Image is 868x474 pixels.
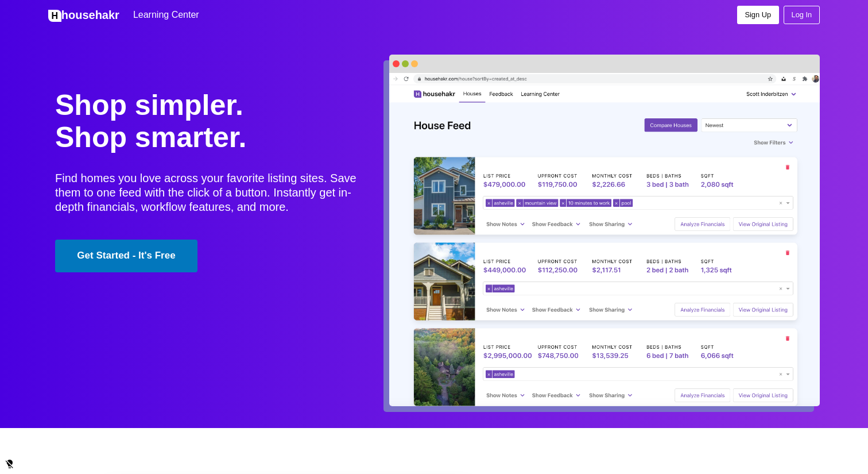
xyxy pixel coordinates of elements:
a: Sign Up [737,6,779,24]
span: H [48,10,61,22]
img: new_feed.png [378,59,830,410]
p: Find homes you love across your favorite listing sites. Save them to one feed with the click of a... [55,171,369,214]
h1: househakr [48,9,119,22]
iframe: JSD widget [862,468,868,474]
button: Get Started - It's Free [55,240,197,272]
span: Shop smarter. [55,121,246,153]
strong: Get Started - It's Free [77,248,175,263]
span: Shop simpler. [55,89,243,121]
a: Log In [784,6,820,24]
